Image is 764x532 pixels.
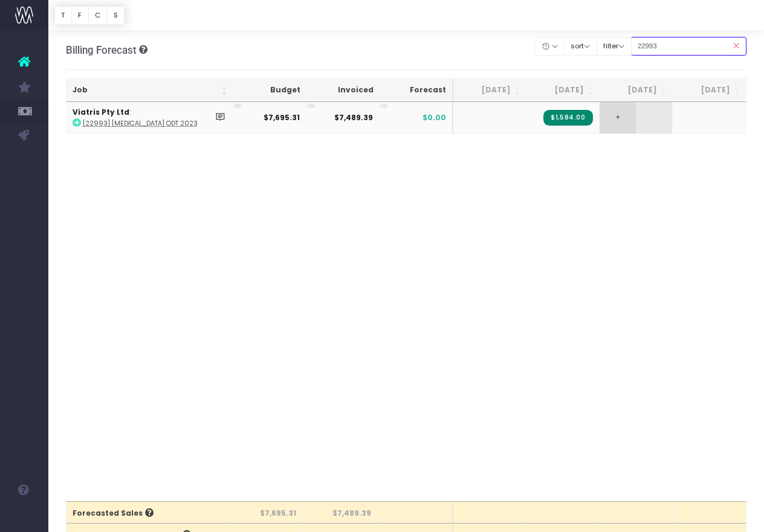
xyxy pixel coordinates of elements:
[83,119,198,128] abbr: [22993] Clozaril ODT 2023
[564,37,597,56] button: sort
[526,79,600,102] th: Aug 25: activate to sort column ascending
[543,110,592,126] span: Streamtime Invoice: 72004 – [22993] Clozaril ODT 2023
[66,44,137,56] span: Billing Forecast
[66,79,233,102] th: Job: activate to sort column ascending
[422,112,446,123] span: $0.00
[71,6,89,25] button: F
[15,508,33,526] img: images/default_profile_image.png
[334,112,373,123] strong: $7,489.39
[73,508,154,519] span: Forecasted Sales
[673,79,746,102] th: Oct 25: activate to sort column ascending
[233,79,306,102] th: Budget
[597,37,632,56] button: filter
[54,6,125,25] div: Vertical button group
[106,6,125,25] button: S
[303,501,378,523] th: $7,489.39
[453,79,526,102] th: Jul 25: activate to sort column ascending
[88,6,108,25] button: C
[66,102,233,133] td: :
[54,6,72,25] button: T
[228,501,303,523] th: $7,695.31
[73,107,129,117] strong: Viatris Pty Ltd
[264,112,300,123] strong: $7,695.31
[600,102,636,133] span: +
[380,79,453,102] th: Forecast
[631,37,747,56] input: Search...
[600,79,673,102] th: Sep 25: activate to sort column ascending
[306,79,380,102] th: Invoiced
